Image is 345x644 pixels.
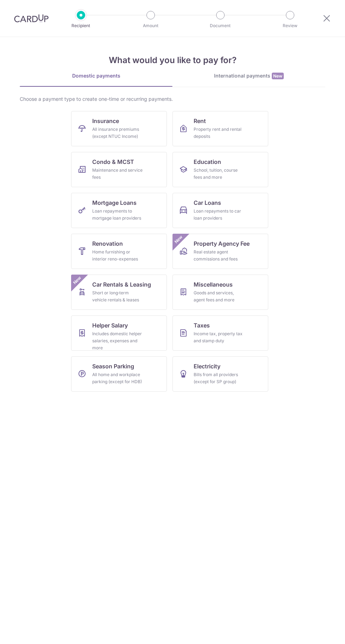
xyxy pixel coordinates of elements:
div: School, tuition, course fees and more [194,167,244,181]
span: Car Loans [194,198,221,207]
a: Season ParkingAll home and workplace parking (except for HDB) [71,356,167,392]
a: Car LoansLoan repayments to car loan providers [172,193,268,228]
span: Property Agency Fee [194,239,250,248]
a: Property Agency FeeReal estate agent commissions and feesNew [172,234,268,269]
a: InsuranceAll insurance premiums (except NTUC Income) [71,111,167,146]
a: Mortgage LoansLoan repayments to mortgage loan providers [71,193,167,228]
div: Real estate agent commissions and fees [194,249,244,263]
div: Short or long‑term vehicle rentals & leases [92,289,143,303]
span: Electricity [194,362,220,370]
a: RentProperty rent and rental deposits [172,111,268,146]
div: Loan repayments to car loan providers [194,208,244,222]
span: Rent [194,117,206,125]
span: New [272,73,284,79]
span: Condo & MCST [92,158,134,166]
span: Season Parking [92,362,134,370]
div: All home and workplace parking (except for HDB) [92,371,143,385]
div: Property rent and rental deposits [194,126,244,140]
a: RenovationHome furnishing or interior reno-expenses [71,234,167,269]
p: Recipient [61,22,101,29]
div: International payments [172,72,325,80]
span: Miscellaneous [194,280,233,289]
a: MiscellaneousGoods and services, agent fees and more [172,275,268,310]
div: Goods and services, agent fees and more [194,289,244,303]
h4: What would you like to pay for? [20,54,325,67]
span: Helper Salary [92,321,128,330]
div: Home furnishing or interior reno-expenses [92,249,143,263]
div: Includes domestic helper salaries, expenses and more [92,330,143,351]
p: Amount [131,22,170,29]
img: CardUp [14,14,49,23]
a: TaxesIncome tax, property tax and stamp duty [172,315,268,351]
a: Helper SalaryIncludes domestic helper salaries, expenses and more [71,315,167,351]
span: Renovation [92,239,123,248]
div: Bills from all providers (except for SP group) [194,371,244,385]
div: Choose a payment type to create one-time or recurring payments. [20,96,325,103]
span: New [71,275,83,286]
a: Condo & MCSTMaintenance and service fees [71,152,167,187]
p: Document [201,22,240,29]
span: Education [194,158,221,166]
span: Taxes [194,321,210,330]
a: ElectricityBills from all providers (except for SP group) [172,356,268,392]
span: Insurance [92,117,119,125]
a: EducationSchool, tuition, course fees and more [172,152,268,187]
div: All insurance premiums (except NTUC Income) [92,126,143,140]
span: Mortgage Loans [92,198,137,207]
span: Car Rentals & Leasing [92,280,151,289]
div: Income tax, property tax and stamp duty [194,330,244,344]
div: Domestic payments [20,72,172,79]
span: New [173,234,184,245]
div: Maintenance and service fees [92,167,143,181]
div: Loan repayments to mortgage loan providers [92,208,143,222]
a: Car Rentals & LeasingShort or long‑term vehicle rentals & leasesNew [71,275,167,310]
p: Review [270,22,310,29]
